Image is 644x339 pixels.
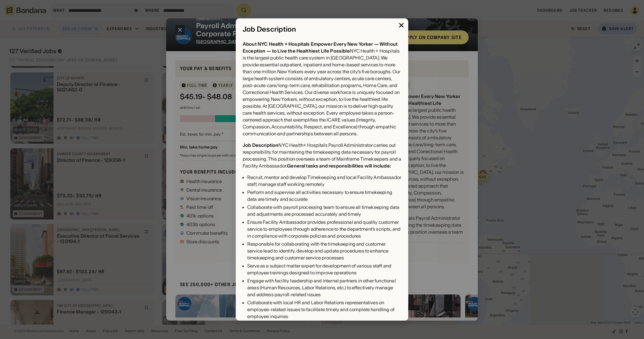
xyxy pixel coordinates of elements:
div: Ensure Facility Ambassador provides professional and quality customer service to employees throug... [247,219,401,239]
div: Engage with facility leadership and internal partners in other functional areas (Human Resources,... [247,277,401,298]
div: Job Description [243,142,278,148]
div: Collaborate with payroll processing team to ensure all timekeeping data and adjustments are proce... [247,204,401,217]
div: NYC Health+ Hospitals Payroll Administrator carries out responsibility for maintaining the timeke... [243,142,401,169]
div: NYC Health + Hospitals is the largest public health care system in [GEOGRAPHIC_DATA]. We provide ... [243,41,401,137]
div: Recruit, mentor and develop Timekeeping and local Facility Ambassador staff, manage staff working... [247,174,401,188]
div: About NYC Health + Hospitals [243,41,310,47]
div: Serve as a subject matter expert for development of various staff and employee trainings designed... [247,262,401,276]
div: Collaborate with local HR and Labor Relations representatives on employee-related issues to facil... [247,299,401,320]
div: Job Description [243,25,401,34]
div: Perform and supervise all activities necessary to ensure timekeeping data are timely and accurate [247,189,401,203]
div: Responsible for collaborating with the timekeeping and customer service lead to identify, develop... [247,240,401,261]
div: Empower Every New Yorker — Without Exception — to Live the Healthiest Life Possible [243,41,398,54]
div: General tasks and responsibilities will include: [287,163,391,169]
